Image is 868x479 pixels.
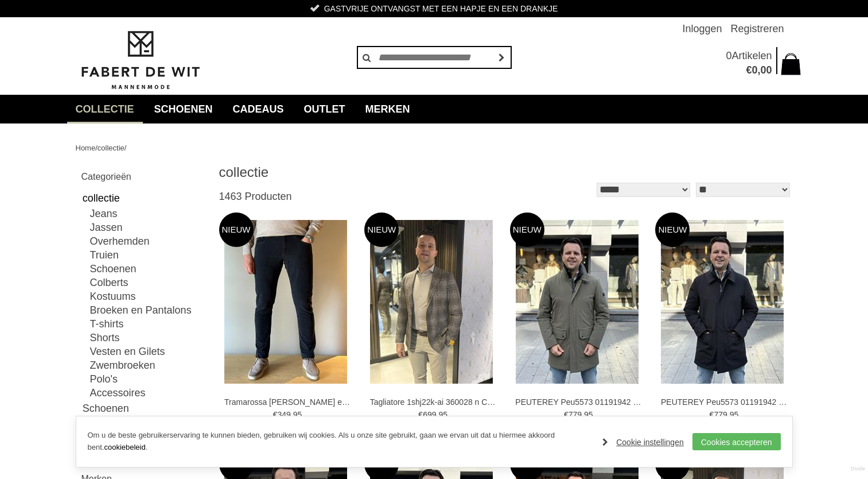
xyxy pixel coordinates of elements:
a: Truien [90,248,205,262]
img: PEUTEREY Peu5573 01191942 Jassen [661,220,784,384]
a: Colberts [90,276,205,289]
span: , [291,410,293,419]
a: Broeken en Pantalons [90,303,205,317]
a: Overhemden [90,234,205,248]
span: , [582,410,584,419]
span: € [564,410,569,419]
img: Fabert de Wit [76,29,205,91]
a: Jeans [90,207,205,221]
a: collectie [81,190,205,207]
a: Schoenen [90,262,205,276]
h1: collectie [219,164,506,181]
span: Artikelen [731,50,772,61]
a: collectie [98,144,124,152]
span: , [727,410,730,419]
a: Outlet [295,95,354,123]
a: Vesten en Gilets [90,345,205,358]
a: Accessoires [90,386,205,400]
a: collectie [67,95,143,123]
a: Home [76,144,96,152]
a: Cadeaus [224,95,293,123]
a: Tramarossa [PERSON_NAME] en Pantalons [224,397,351,407]
a: Shorts [90,331,205,345]
a: Registreren [730,17,784,40]
span: € [710,410,714,419]
span: 699 [423,410,436,419]
span: 779 [569,410,582,419]
a: Merken [357,95,419,123]
span: 349 [277,410,290,419]
a: Kostuums [90,289,205,303]
a: Divide [851,462,865,476]
span: , [436,410,438,419]
span: 95 [730,410,739,419]
a: cookiebeleid [104,443,145,451]
img: Tramarossa Michelangelo Broeken en Pantalons [224,220,347,384]
a: PEUTEREY Peu5573 01191942 Jassen [515,397,641,407]
a: Schoenen [81,400,205,417]
img: PEUTEREY Peu5573 01191942 Jassen [516,220,639,384]
a: Cookie instellingen [602,434,684,451]
a: Polo's [90,372,205,386]
span: 95 [293,410,302,419]
a: T-shirts [90,317,205,331]
a: Schoenen [146,95,221,123]
a: Inloggen [682,17,722,40]
span: 95 [584,410,593,419]
span: 00 [760,64,772,76]
span: € [418,410,423,419]
img: Tagliatore 1shj22k-ai 360028 n Colberts [370,220,493,384]
span: / [124,144,127,152]
span: 779 [714,410,727,419]
span: € [273,410,278,419]
span: 95 [438,410,447,419]
a: Jassen [90,221,205,234]
a: Zwembroeken [90,358,205,372]
h2: Categorieën [81,169,205,184]
span: € [746,64,752,76]
p: Om u de beste gebruikerservaring te kunnen bieden, gebruiken wij cookies. Als u onze site gebruik... [88,430,591,454]
span: 0 [752,64,757,76]
a: Cookies accepteren [692,433,781,450]
span: 1463 Producten [219,191,292,202]
span: 0 [726,50,731,61]
span: / [95,144,98,152]
span: , [757,64,760,76]
a: PEUTEREY Peu5573 01191942 Jassen [661,397,787,407]
a: Tagliatore 1shj22k-ai 360028 n Colberts [370,397,496,407]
